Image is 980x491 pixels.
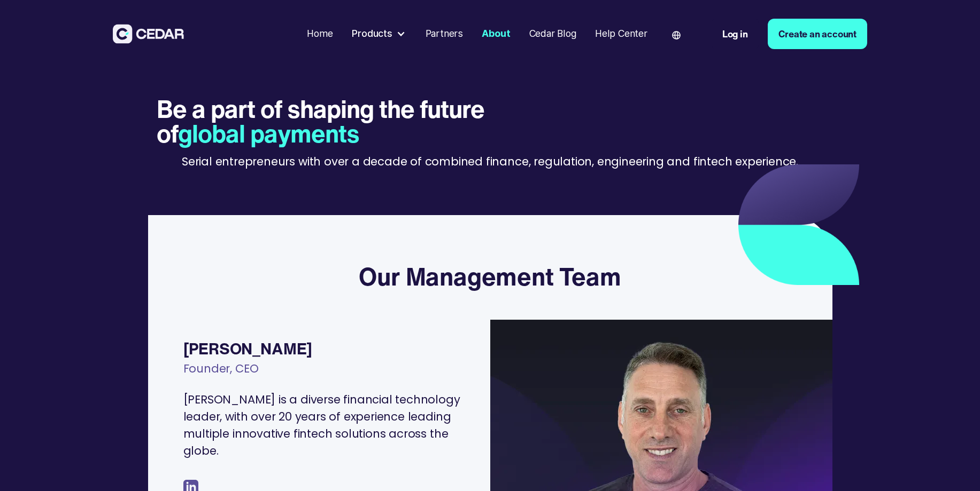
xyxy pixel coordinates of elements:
a: Home [302,21,338,46]
div: Cedar Blog [529,27,576,41]
img: world icon [672,31,681,39]
div: Products [352,27,392,41]
div: Help Center [595,27,647,41]
a: Help Center [590,21,652,46]
div: Log in [722,27,748,41]
p: Serial entrepreneurs with over a decade of combined finance, regulation, engineering and fintech ... [182,153,798,170]
a: Create an account [768,19,867,49]
a: Partners [421,21,468,46]
div: Founder, CEO [183,360,467,391]
a: Log in [712,19,759,49]
h3: Our Management Team [359,262,621,291]
a: Cedar Blog [524,21,581,46]
div: [PERSON_NAME] [183,337,467,360]
h1: Be a part of shaping the future of [157,97,557,146]
div: Home [307,27,333,41]
div: Products [348,22,412,45]
div: About [482,27,510,41]
p: [PERSON_NAME] is a diverse financial technology leader, with over 20 years of experience leading ... [183,391,467,459]
div: Partners [426,27,463,41]
span: global payments [178,115,359,152]
a: About [477,21,515,46]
